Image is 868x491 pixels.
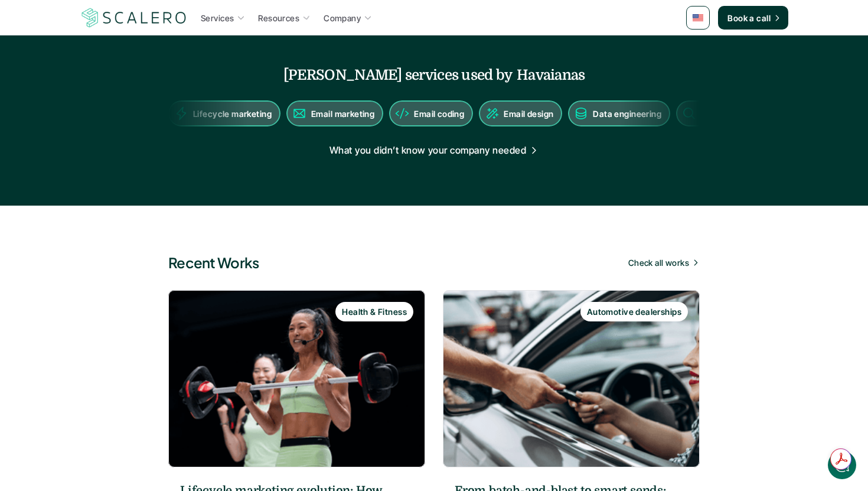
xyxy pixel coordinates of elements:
p: Health & Fitness [342,305,407,318]
p: Check all works [628,256,689,269]
p: Email marketing [311,107,374,119]
p: Automotive dealerships [587,305,681,318]
button: New conversation [9,76,227,101]
p: What you didn’t know your company needed [329,143,526,158]
h5: Havaianas [517,64,585,86]
a: What you didn’t know your company needed [329,143,539,158]
a: Check all works [628,256,700,269]
img: Scalero company logo [80,6,188,29]
span: We run on Gist [99,413,149,421]
iframe: gist-messenger-bubble-iframe [828,451,856,479]
a: Scalero company logo [80,7,188,28]
h1: Hi! Welcome to Scalero. [11,30,224,47]
p: Resources [258,12,299,24]
p: Email coding [414,107,464,119]
p: Lifecycle marketing [193,107,272,119]
h5: [PERSON_NAME] services used by [283,64,512,86]
span: New conversation [76,84,142,93]
p: Book a call [727,12,771,24]
p: Email design [504,107,553,119]
h2: Let us know if we can help with lifecycle marketing. [11,53,224,67]
p: Services [201,12,234,24]
h5: Recent Works [168,253,628,273]
p: Company [324,12,361,24]
p: Data engineering [593,107,661,119]
a: Book a call [718,6,788,30]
